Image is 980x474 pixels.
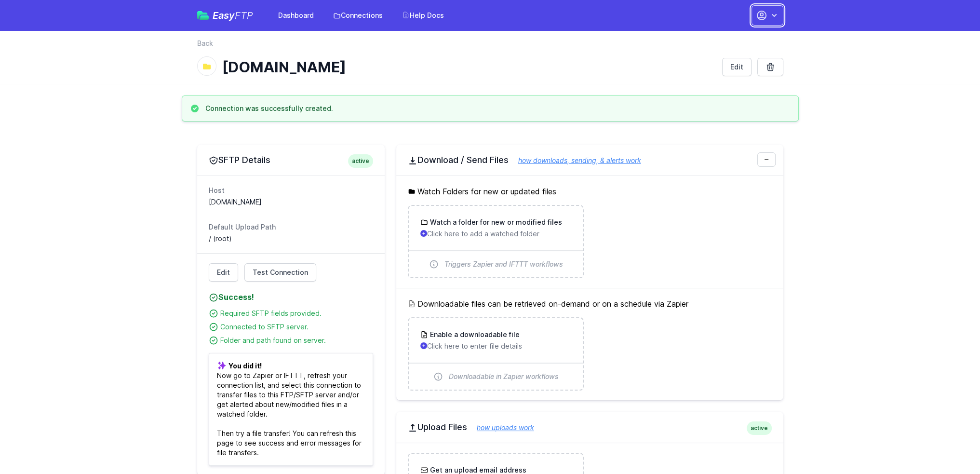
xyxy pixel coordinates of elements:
[235,10,253,21] span: FTP
[428,217,562,227] h3: Watch a folder for new or modified files
[747,421,772,435] span: active
[209,222,373,232] dt: Default Upload Path
[244,263,316,282] a: Test Connection
[722,58,752,76] a: Edit
[220,309,373,318] div: Required SFTP fields provided.
[444,259,563,269] span: Triggers Zapier and IFTTT workflows
[408,154,772,166] h2: Download / Send Files
[222,58,714,76] h1: [DOMAIN_NAME]
[209,197,373,207] dd: [DOMAIN_NAME]
[408,298,772,310] h5: Downloadable files can be retrieved on-demand or on a schedule via Zapier
[220,322,373,332] div: Connected to SFTP server.
[467,423,534,432] a: how uploads work
[449,372,559,381] span: Downloadable in Zapier workflows
[197,11,253,20] a: EasyFTP
[197,39,783,54] nav: Breadcrumb
[209,154,373,166] h2: SFTP Details
[228,362,262,370] b: You did it!
[197,39,213,48] a: Back
[253,268,308,277] span: Test Connection
[213,11,253,20] span: Easy
[327,7,389,24] a: Connections
[932,426,968,462] iframe: Drift Widget Chat Controller
[220,336,373,345] div: Folder and path found on server.
[408,186,772,197] h5: Watch Folders for new or updated files
[272,7,320,24] a: Dashboard
[209,186,373,195] dt: Host
[409,318,583,390] a: Enable a downloadable file Click here to enter file details Downloadable in Zapier workflows
[348,154,373,168] span: active
[420,341,571,351] p: Click here to enter file details
[428,330,520,339] h3: Enable a downloadable file
[197,11,209,20] img: easyftp_logo.png
[408,421,772,433] h2: Upload Files
[420,229,571,239] p: Click here to add a watched folder
[209,263,238,282] a: Edit
[209,291,373,303] h4: Success!
[205,104,333,113] h3: Connection was successfully created.
[409,206,583,277] a: Watch a folder for new or modified files Click here to add a watched folder Triggers Zapier and I...
[209,353,373,466] p: Now go to Zapier or IFTTT, refresh your connection list, and select this connection to transfer f...
[396,7,450,24] a: Help Docs
[209,234,373,244] dd: / (root)
[509,156,641,164] a: how downloads, sending, & alerts work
